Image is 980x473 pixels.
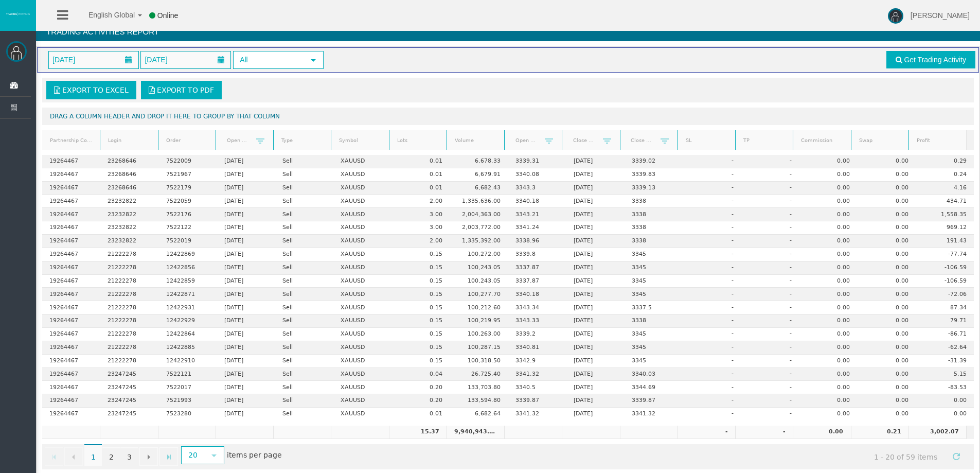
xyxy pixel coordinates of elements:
[42,168,100,182] td: 19264467
[217,248,275,261] td: [DATE]
[44,134,99,148] a: Partnership Code
[333,301,391,314] td: XAUUSD
[741,182,799,195] td: -
[100,168,158,182] td: 23268646
[741,301,799,314] td: -
[683,195,741,208] td: -
[42,248,100,261] td: 19264467
[916,195,974,208] td: 434.71
[683,221,741,235] td: -
[391,221,450,235] td: 3.00
[333,288,391,301] td: XAUUSD
[508,288,566,301] td: 3340.18
[159,134,214,148] a: Order
[741,355,799,368] td: -
[100,208,158,221] td: 23232822
[450,368,508,381] td: 26,725.40
[858,355,916,368] td: 0.00
[333,261,391,275] td: XAUUSD
[508,355,566,368] td: 3342.9
[741,235,799,248] td: -
[508,301,566,314] td: 3343.34
[858,221,916,235] td: 0.00
[625,221,683,235] td: 3338
[566,248,625,261] td: [DATE]
[275,314,333,328] td: Sell
[916,328,974,341] td: -86.71
[450,301,508,314] td: 100,212.60
[100,275,158,288] td: 21222278
[858,155,916,168] td: 0.00
[625,314,683,328] td: 3338
[916,248,974,261] td: -77.74
[566,182,625,195] td: [DATE]
[275,288,333,301] td: Sell
[333,155,391,168] td: XAUUSD
[799,248,857,261] td: 0.00
[333,355,391,368] td: XAUUSD
[683,288,741,301] td: -
[741,208,799,221] td: -
[566,155,625,168] td: [DATE]
[625,328,683,341] td: 3345
[217,368,275,381] td: [DATE]
[333,328,391,341] td: XAUUSD
[100,288,158,301] td: 21222278
[391,261,450,275] td: 0.15
[450,314,508,328] td: 100,219.95
[158,261,217,275] td: 12422856
[450,155,508,168] td: 6,678.33
[625,133,661,147] a: Close Price
[683,368,741,381] td: -
[916,155,974,168] td: 0.29
[100,195,158,208] td: 23232822
[683,208,741,221] td: -
[275,235,333,248] td: Sell
[741,341,799,355] td: -
[566,168,625,182] td: [DATE]
[625,248,683,261] td: 3345
[683,168,741,182] td: -
[75,11,135,19] span: English Global
[5,12,31,16] img: logo.svg
[391,301,450,314] td: 0.15
[42,195,100,208] td: 19264467
[275,248,333,261] td: Sell
[42,314,100,328] td: 19264467
[275,221,333,235] td: Sell
[508,195,566,208] td: 3340.18
[858,275,916,288] td: 0.00
[737,134,792,148] a: TP
[217,182,275,195] td: [DATE]
[391,182,450,195] td: 0.01
[858,195,916,208] td: 0.00
[100,314,158,328] td: 21222278
[217,275,275,288] td: [DATE]
[858,208,916,221] td: 0.00
[683,182,741,195] td: -
[217,301,275,314] td: [DATE]
[799,355,857,368] td: 0.00
[42,368,100,381] td: 19264467
[566,314,625,328] td: [DATE]
[100,261,158,275] td: 21222278
[391,208,450,221] td: 3.00
[508,248,566,261] td: 3339.8
[625,208,683,221] td: 3338
[508,208,566,221] td: 3343.21
[217,328,275,341] td: [DATE]
[158,195,217,208] td: 7522059
[625,275,683,288] td: 3345
[391,328,450,341] td: 0.15
[741,221,799,235] td: -
[275,168,333,182] td: Sell
[858,168,916,182] td: 0.00
[916,355,974,368] td: -31.39
[858,248,916,261] td: 0.00
[42,155,100,168] td: 19264467
[42,261,100,275] td: 19264467
[450,208,508,221] td: 2,004,363.00
[158,208,217,221] td: 7522176
[217,355,275,368] td: [DATE]
[275,261,333,275] td: Sell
